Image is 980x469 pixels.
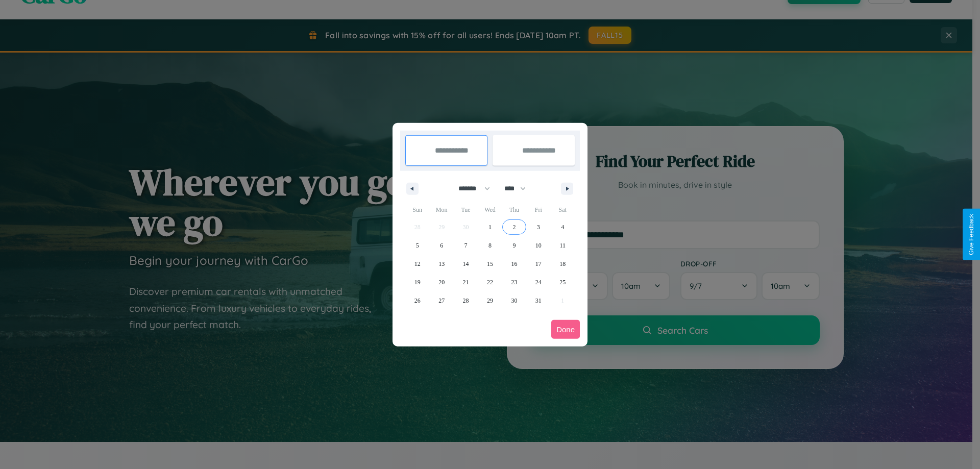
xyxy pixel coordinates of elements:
[535,291,542,310] span: 31
[561,218,564,236] span: 4
[502,255,526,273] button: 16
[511,291,517,310] span: 30
[512,236,516,255] span: 9
[414,273,421,291] span: 19
[405,236,429,255] button: 5
[502,218,526,236] button: 2
[429,273,453,291] button: 20
[463,291,469,310] span: 28
[502,291,526,310] button: 30
[511,255,517,273] span: 16
[463,273,469,291] span: 21
[429,255,453,273] button: 13
[405,202,429,218] span: Sun
[551,202,575,218] span: Sat
[537,218,540,236] span: 3
[463,255,469,273] span: 14
[502,202,526,218] span: Thu
[429,291,453,310] button: 27
[502,273,526,291] button: 23
[488,236,492,255] span: 8
[487,291,493,310] span: 29
[414,255,421,273] span: 12
[405,255,429,273] button: 12
[526,291,550,310] button: 31
[478,218,502,236] button: 1
[502,236,526,255] button: 9
[559,273,566,291] span: 25
[454,202,478,218] span: Tue
[405,273,429,291] button: 19
[559,255,566,273] span: 18
[438,291,445,310] span: 27
[454,291,478,310] button: 28
[454,236,478,255] button: 7
[526,202,550,218] span: Fri
[414,291,421,310] span: 26
[551,273,575,291] button: 25
[478,202,502,218] span: Wed
[464,236,468,255] span: 7
[551,236,575,255] button: 11
[478,236,502,255] button: 8
[429,202,453,218] span: Mon
[454,255,478,273] button: 14
[535,273,542,291] span: 24
[405,291,429,310] button: 26
[526,236,550,255] button: 10
[511,273,517,291] span: 23
[438,273,445,291] span: 20
[416,236,419,255] span: 5
[488,218,492,236] span: 1
[551,255,575,273] button: 18
[968,214,975,255] div: Give Feedback
[551,320,580,339] button: Done
[487,255,493,273] span: 15
[512,218,516,236] span: 2
[487,273,493,291] span: 22
[551,218,575,236] button: 4
[526,273,550,291] button: 24
[438,255,445,273] span: 13
[478,273,502,291] button: 22
[535,236,542,255] span: 10
[454,273,478,291] button: 21
[559,236,566,255] span: 11
[526,218,550,236] button: 3
[535,255,542,273] span: 17
[526,255,550,273] button: 17
[429,236,453,255] button: 6
[478,255,502,273] button: 15
[440,236,443,255] span: 6
[478,291,502,310] button: 29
